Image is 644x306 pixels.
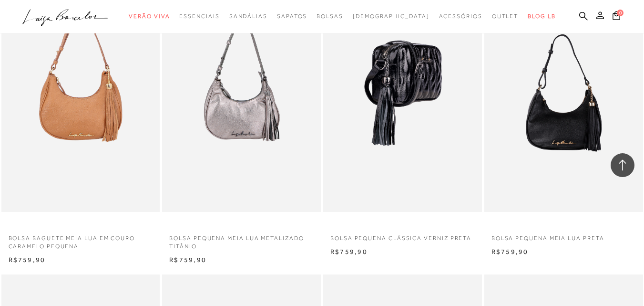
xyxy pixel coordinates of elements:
[484,229,643,243] a: BOLSA PEQUENA MEIA LUA PRETA
[492,8,519,25] a: categoryNavScreenReaderText
[491,248,529,255] span: R$759,90
[169,256,206,264] span: R$759,90
[129,13,170,20] span: Verão Viva
[162,229,321,251] a: BOLSA PEQUENA MEIA LUA METALIZADO TITÂNIO
[129,8,170,25] a: categoryNavScreenReaderText
[528,8,555,25] a: BLOG LB
[229,8,267,25] a: categoryNavScreenReaderText
[353,13,429,20] span: [DEMOGRAPHIC_DATA]
[439,8,482,25] a: categoryNavScreenReaderText
[353,8,429,25] a: noSubCategoriesText
[439,13,482,20] span: Acessórios
[277,8,307,25] a: categoryNavScreenReaderText
[492,13,519,20] span: Outlet
[9,256,46,264] span: R$759,90
[317,8,343,25] a: categoryNavScreenReaderText
[330,248,368,255] span: R$759,90
[179,13,219,20] span: Essenciais
[323,229,482,243] a: BOLSA PEQUENA CLÁSSICA VERNIZ PRETA
[179,8,219,25] a: categoryNavScreenReaderText
[528,13,555,20] span: BLOG LB
[617,10,624,16] span: 0
[317,13,343,20] span: Bolsas
[229,13,267,20] span: Sandálias
[1,229,160,251] a: BOLSA BAGUETE MEIA LUA EM COURO CARAMELO PEQUENA
[277,13,307,20] span: Sapatos
[610,11,623,23] button: 0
